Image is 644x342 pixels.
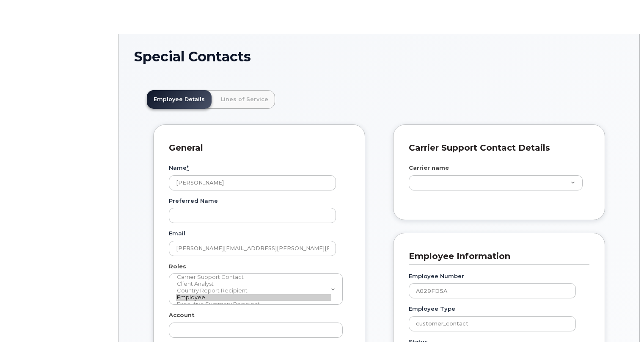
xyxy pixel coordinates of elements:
label: Carrier name [409,164,449,172]
abbr: required [187,164,189,171]
label: Employee Number [409,272,464,280]
option: Carrier Support Contact [176,274,331,281]
option: Executive Summary Recipient [176,301,331,308]
option: Employee [176,294,331,301]
h3: General [169,142,343,154]
h3: Carrier Support Contact Details [409,142,583,154]
label: Email [169,229,185,237]
h1: Special Contacts [134,49,624,64]
h3: Employee Information [409,251,583,262]
label: Roles [169,262,186,270]
label: Employee Type [409,305,455,313]
label: Preferred Name [169,197,218,205]
a: Employee Details [147,90,212,109]
a: Lines of Service [214,90,275,109]
label: Account [169,311,195,319]
option: Country Report Recipient [176,287,331,294]
option: Client Analyst [176,281,331,287]
label: Name [169,164,189,172]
